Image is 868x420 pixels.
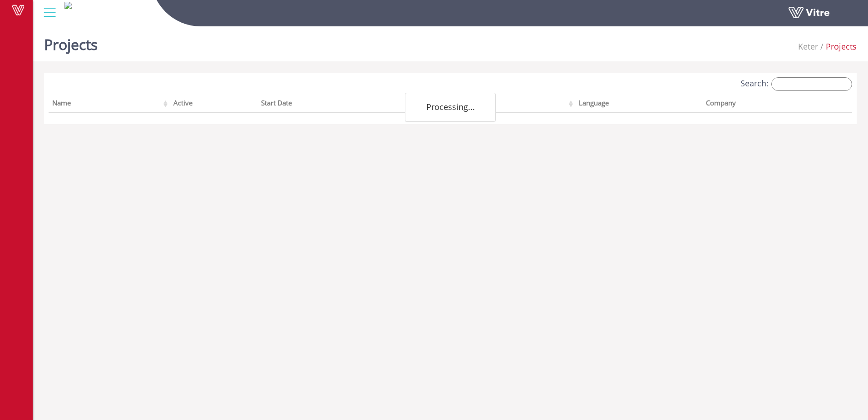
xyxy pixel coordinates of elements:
th: End Date [421,96,575,113]
th: Language [575,96,702,113]
input: Search: [771,77,852,91]
label: Search: [740,77,852,91]
th: Name [49,96,170,113]
h1: Projects [44,23,98,61]
th: Company [702,96,828,113]
th: Start Date [257,96,421,113]
div: Processing... [405,93,496,122]
span: 218 [798,41,818,52]
img: 89a1e879-483e-4009-bea7-dbfb47cfb1c8.jpg [64,2,72,9]
li: Projects [818,41,857,53]
th: Active [170,96,257,113]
